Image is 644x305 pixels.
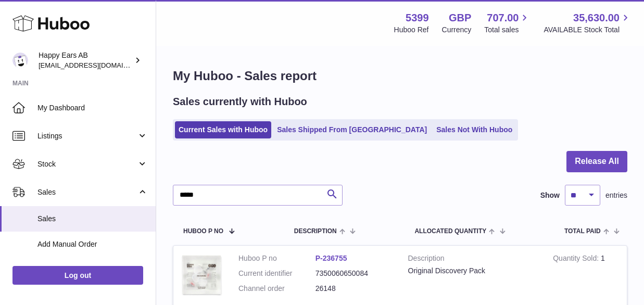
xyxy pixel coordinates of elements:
dt: Channel order [238,284,315,294]
strong: Description [408,253,538,266]
span: Total sales [484,25,531,35]
img: 3pl@happyearsearplugs.com [12,53,28,68]
span: entries [605,190,627,200]
a: P-236755 [315,254,347,262]
span: [EMAIL_ADDRESS][DOMAIN_NAME] [39,61,153,69]
span: Description [294,228,337,235]
a: 35,630.00 AVAILABLE Stock Total [544,11,632,35]
div: Original Discovery Pack [408,266,538,276]
span: Sales [37,214,148,224]
strong: Quantity Sold [553,254,601,265]
div: Huboo Ref [394,25,429,35]
div: Currency [442,25,472,35]
span: Listings [37,131,137,141]
span: Sales [37,187,137,197]
span: 35,630.00 [573,11,620,25]
div: Happy Ears AB [39,50,132,70]
dt: Current identifier [238,269,315,278]
dd: 7350060650084 [315,269,393,278]
dd: 26148 [315,284,393,294]
a: Sales Shipped From [GEOGRAPHIC_DATA] [273,121,431,138]
h2: Sales currently with Huboo [173,95,307,109]
img: 53991712582217.png [181,253,223,296]
strong: GBP [449,11,471,25]
a: Sales Not With Huboo [433,121,516,138]
span: 707.00 [487,11,519,25]
span: ALLOCATED Quantity [414,228,486,235]
h1: My Huboo - Sales report [173,68,627,84]
a: Current Sales with Huboo [175,121,271,138]
span: My Dashboard [37,103,148,113]
a: Log out [12,266,143,285]
strong: 5399 [406,11,429,25]
span: AVAILABLE Stock Total [544,25,632,35]
a: 707.00 Total sales [484,11,531,35]
dt: Huboo P no [238,253,315,263]
span: Total paid [564,228,601,235]
button: Release All [566,151,627,172]
span: Stock [37,159,137,169]
span: Huboo P no [183,228,223,235]
span: Add Manual Order [37,239,148,249]
label: Show [540,190,560,200]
